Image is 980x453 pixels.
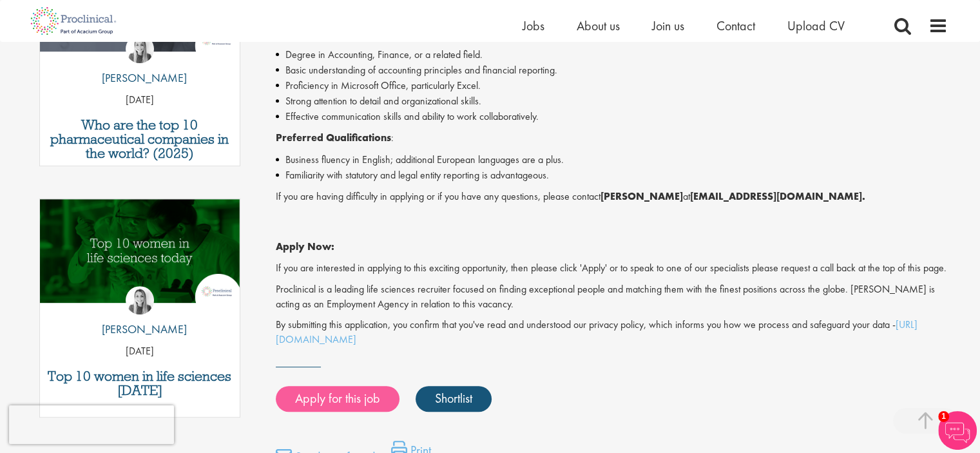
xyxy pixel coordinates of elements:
a: Upload CV [787,17,845,34]
li: Basic understanding of accounting principles and financial reporting. [276,63,948,78]
span: 1 [938,411,949,422]
a: Link to a post [40,199,240,313]
a: Who are the top 10 pharmaceutical companies in the world? (2025) [46,118,234,160]
p: [PERSON_NAME] [92,70,187,86]
strong: [EMAIL_ADDRESS][DOMAIN_NAME]. [690,189,865,203]
iframe: reCAPTCHA [9,405,174,444]
a: Top 10 women in life sciences [DATE] [46,369,234,398]
a: Hannah Burke [PERSON_NAME] [92,286,187,344]
a: Hannah Burke [PERSON_NAME] [92,35,187,93]
li: Effective communication skills and ability to work collaboratively. [276,109,948,124]
a: Join us [652,17,684,34]
a: Apply for this job [276,386,399,412]
li: Strong attention to detail and organizational skills. [276,93,948,109]
p: [PERSON_NAME] [92,321,187,338]
strong: Apply Now: [276,240,334,253]
a: [URL][DOMAIN_NAME] [276,318,918,346]
li: Proficiency in Microsoft Office, particularly Excel. [276,78,948,93]
p: If you are having difficulty in applying or if you have any questions, please contact at [276,189,948,204]
a: Jobs [523,17,544,34]
p: [DATE] [40,93,240,108]
p: If you are interested in applying to this exciting opportunity, then please click 'Apply' or to s... [276,261,948,276]
li: Degree in Accounting, Finance, or a related field. [276,47,948,63]
img: Chatbot [938,411,977,450]
p: [DATE] [40,344,240,359]
a: Contact [716,17,755,34]
img: Hannah Burke [126,35,154,63]
a: Shortlist [416,386,492,412]
p: By submitting this application, you confirm that you've read and understood our privacy policy, w... [276,318,948,347]
strong: [PERSON_NAME] [600,189,683,203]
a: About us [577,17,620,34]
p: : [276,131,948,146]
p: Proclinical is a leading life sciences recruiter focused on finding exceptional people and matchi... [276,282,948,312]
li: Familiarity with statutory and legal entity reporting is advantageous. [276,168,948,183]
img: Hannah Burke [126,286,154,314]
li: Business fluency in English; additional European languages are a plus. [276,152,948,168]
img: Top 10 women in life sciences today [40,199,240,303]
strong: Preferred Qualifications [276,131,391,144]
